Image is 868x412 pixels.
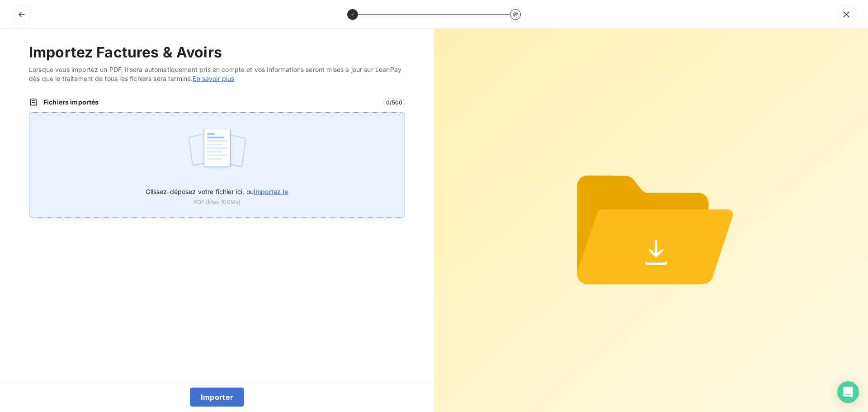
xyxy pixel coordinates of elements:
[146,188,288,195] span: Glissez-déposez votre fichier ici, ou
[187,123,247,181] img: illustration
[383,98,405,106] span: 0 / 500
[254,188,288,195] span: importez le
[190,388,245,407] button: Importer
[837,381,859,403] div: Open Intercom Messenger
[193,75,234,82] a: En savoir plus
[43,98,378,107] span: Fichiers importés
[193,198,241,206] span: PDF (Max 100Mo)
[29,43,405,62] h2: Importez Factures & Avoirs
[29,65,405,83] span: Lorsque vous importez un PDF, il sera automatiquement pris en compte et vos informations seront m...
